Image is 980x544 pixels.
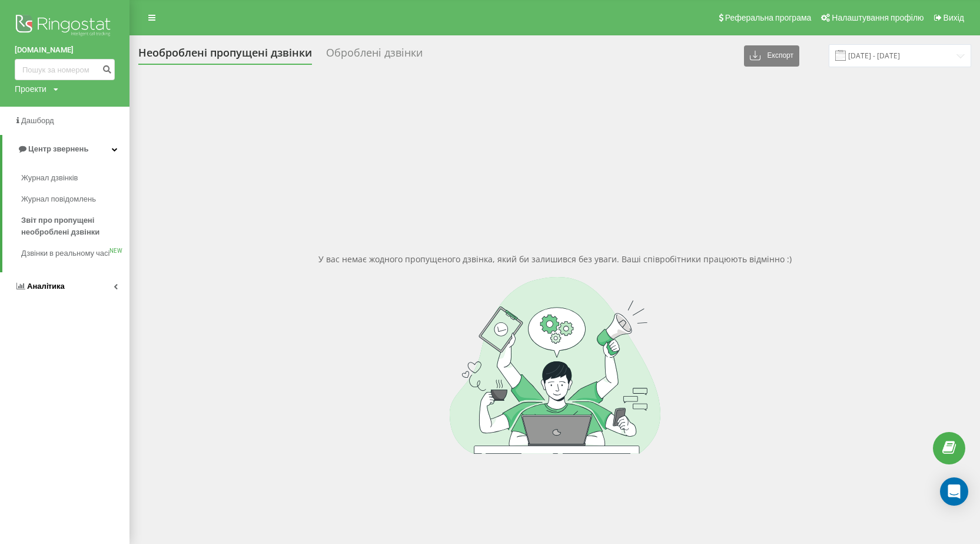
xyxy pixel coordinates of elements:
div: Оброблені дзвінки [326,47,423,65]
input: Пошук за номером [15,59,115,80]
a: Центр звернень [2,135,129,163]
div: Проекти [15,83,46,95]
div: Open Intercom Messenger [940,477,968,506]
a: [DOMAIN_NAME] [15,44,115,56]
span: Дзвінки в реальному часі [21,248,109,259]
a: Звіт про пропущені необроблені дзвінки [21,210,129,243]
span: Аналiтика [27,282,65,291]
a: Журнал дзвінків [21,167,129,189]
span: Дашборд [21,116,54,125]
span: Налаштування профілю [832,13,923,22]
span: Вихід [944,13,964,22]
span: Журнал повідомлень [21,193,96,205]
span: Реферальна програма [725,13,812,22]
a: Журнал повідомлень [21,189,129,210]
span: Журнал дзвінків [21,172,78,184]
button: Експорт [744,45,799,67]
div: Необроблені пропущені дзвінки [138,47,312,65]
a: Дзвінки в реальному часіNEW [21,243,129,264]
span: Центр звернень [28,144,88,153]
span: Звіт про пропущені необроблені дзвінки [21,215,124,238]
img: Ringostat logo [15,12,115,41]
